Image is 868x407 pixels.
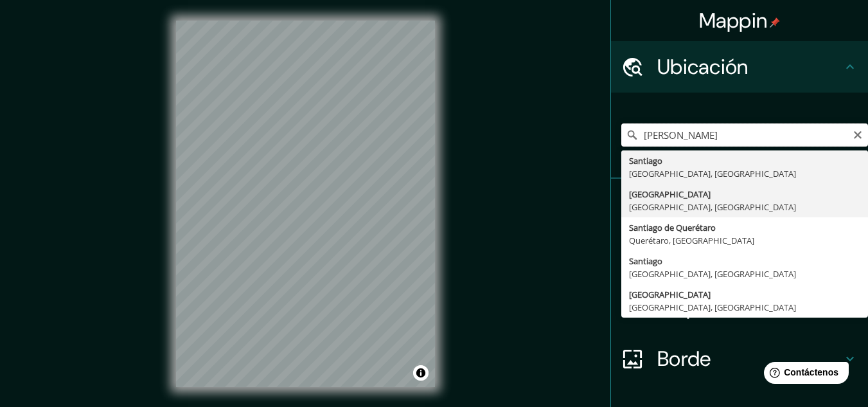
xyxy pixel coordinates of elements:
font: [GEOGRAPHIC_DATA], [GEOGRAPHIC_DATA] [629,201,796,213]
div: Borde [611,333,868,384]
font: Querétaro, [GEOGRAPHIC_DATA] [629,235,754,246]
font: Santiago [629,255,662,267]
div: Patas [611,179,868,230]
button: Activar o desactivar atribución [413,365,429,381]
font: [GEOGRAPHIC_DATA] [629,188,711,200]
font: Mappin [699,7,768,34]
button: Claro [853,128,863,140]
font: [GEOGRAPHIC_DATA], [GEOGRAPHIC_DATA] [629,168,796,179]
input: Elige tu ciudad o zona [621,123,868,147]
font: [GEOGRAPHIC_DATA] [629,289,711,300]
div: Estilo [611,230,868,282]
font: [GEOGRAPHIC_DATA], [GEOGRAPHIC_DATA] [629,302,796,313]
font: [GEOGRAPHIC_DATA], [GEOGRAPHIC_DATA] [629,268,796,280]
canvas: Mapa [176,21,435,387]
iframe: Lanzador de widgets de ayuda [754,357,854,393]
font: Santiago de Querétaro [629,222,716,233]
font: Santiago [629,155,662,167]
font: Borde [657,345,711,372]
img: pin-icon.png [770,17,780,28]
font: Ubicación [657,53,748,80]
div: Disposición [611,282,868,333]
div: Ubicación [611,41,868,93]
